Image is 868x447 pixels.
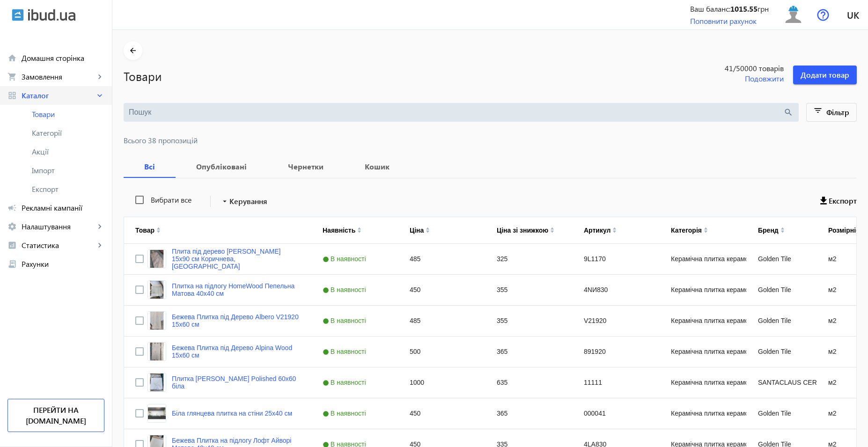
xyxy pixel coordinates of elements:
[22,72,95,81] span: Замовлення
[690,4,769,14] div: Ваш баланс: грн
[485,367,573,398] div: 635
[801,70,849,80] span: Додати товар
[573,306,660,336] div: V21920
[95,222,104,231] mat-icon: keyboard_arrow_right
[22,259,104,269] span: Рахунки
[612,230,617,233] img: arrow-down.svg
[156,227,161,230] img: arrow-up.svg
[660,306,747,336] div: Керамічна плитка керамограніт
[829,196,857,206] span: Експорт
[747,275,817,305] div: Golden Tile
[216,193,271,210] button: Керування
[398,337,485,367] div: 500
[7,222,17,231] mat-icon: settings
[847,9,859,21] span: uk
[172,344,300,359] a: Бежева Плитка під Дерево Alpina Wood 15х60 см
[323,286,368,293] span: В наявності
[22,241,95,250] span: Статистика
[573,398,660,429] div: 000041
[220,197,229,206] mat-icon: arrow_drop_down
[780,227,785,230] img: arrow-up.svg
[550,230,554,233] img: arrow-down.svg
[22,53,104,63] span: Домашня сторінка
[129,107,783,117] input: Пошук
[820,193,857,210] button: Експорт
[690,16,757,26] a: Поповнити рахунок
[747,306,817,336] div: Golden Tile
[793,66,857,84] button: Додати товар
[660,337,747,367] div: Керамічна плитка керамограніт
[323,410,368,417] span: В наявності
[704,227,708,230] img: arrow-up.svg
[32,110,104,119] span: Товари
[323,317,368,324] span: В наявності
[704,230,708,233] img: arrow-down.svg
[124,137,857,144] span: Всього 38 пропозицій
[32,166,104,175] span: Імпорт
[156,230,161,233] img: arrow-down.svg
[323,348,368,355] span: В наявності
[7,241,17,250] mat-icon: analytics
[172,282,300,297] a: Плитка на підлогу HomeWood Пепельна Матова 40х40 см
[584,227,611,234] div: Артикул
[95,241,104,250] mat-icon: keyboard_arrow_right
[22,91,95,100] span: Каталог
[398,367,485,398] div: 1000
[573,367,660,398] div: 11111
[826,107,849,117] span: Фільтр
[22,222,95,231] span: Налаштування
[747,398,817,429] div: Golden Tile
[426,230,430,233] img: arrow-down.svg
[95,91,104,100] mat-icon: keyboard_arrow_right
[660,367,747,398] div: Керамічна плитка керамограніт
[7,259,17,269] mat-icon: receipt_long
[229,196,267,207] span: Керування
[410,227,424,234] div: Ціна
[485,244,573,274] div: 325
[398,275,485,305] div: 450
[7,399,104,432] a: Перейти на [DOMAIN_NAME]
[747,244,817,274] div: Golden Tile
[172,410,292,417] a: Біла глянцева плитка на стіни 25х40 см
[733,63,784,73] span: /50000 товарів
[357,227,361,230] img: arrow-up.svg
[7,53,17,63] mat-icon: home
[745,73,784,84] span: Подовжити
[32,184,104,194] span: Експорт
[780,230,785,233] img: arrow-down.svg
[135,163,164,170] b: Всі
[426,227,430,230] img: arrow-up.svg
[660,275,747,305] div: Керамічна плитка керамограніт
[828,227,867,234] div: Розмірність
[783,107,794,117] mat-icon: search
[747,337,817,367] div: Golden Tile
[355,163,399,170] b: Кошик
[172,248,300,270] a: Плита під дерево [PERSON_NAME] 15х90 см Коричнева, [GEOGRAPHIC_DATA]
[323,255,368,263] span: В наявності
[323,227,355,234] div: Наявність
[806,103,857,122] button: Фільтр
[187,163,256,170] b: Опубліковані
[398,244,485,274] div: 485
[817,9,829,21] img: help.svg
[172,375,300,390] a: Плитка [PERSON_NAME] Polished 60x60 біла
[686,63,784,73] span: 41
[660,398,747,429] div: Керамічна плитка керамограніт
[7,72,17,81] mat-icon: shopping_cart
[135,227,154,234] div: Товар
[28,9,75,21] img: ibud_text.svg
[12,9,24,21] img: ibud.svg
[32,128,104,138] span: Категорії
[323,379,368,386] span: В наявності
[730,4,758,14] b: 1015.55
[485,398,573,429] div: 365
[22,203,104,213] span: Рекламні кампанії
[747,367,817,398] div: SANTACLAUS CERAMICA
[573,275,660,305] div: 4NИ830
[783,4,804,25] img: user.svg
[550,227,554,230] img: arrow-up.svg
[7,91,17,100] mat-icon: grid_view
[127,45,139,57] mat-icon: arrow_back
[124,68,677,84] h1: Товари
[485,337,573,367] div: 365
